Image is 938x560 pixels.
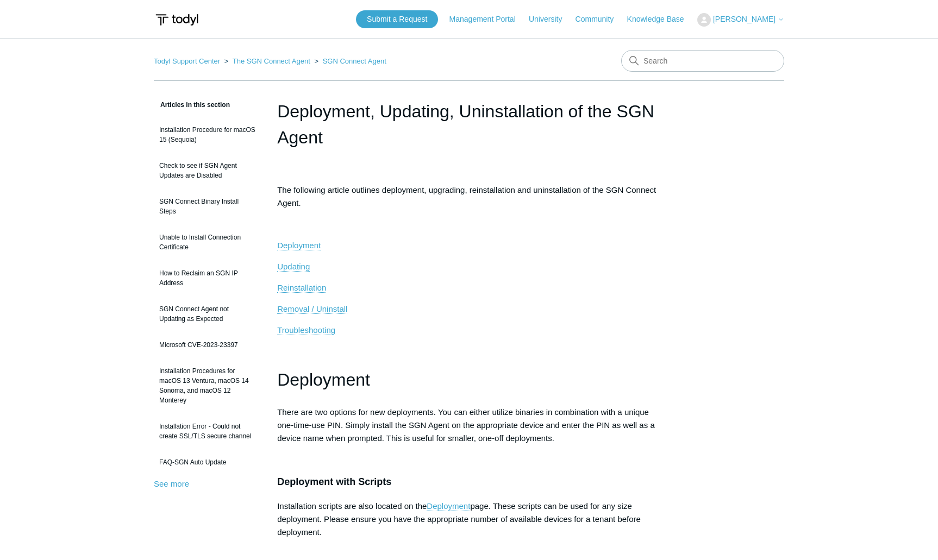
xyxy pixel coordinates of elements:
li: Todyl Support Center [154,57,222,65]
span: Troubleshooting [277,325,335,335]
span: Deployment [277,241,321,250]
a: Todyl Support Center [154,57,220,65]
a: FAQ-SGN Auto Update [154,452,261,473]
a: Community [576,14,625,25]
span: Reinstallation [277,283,326,292]
input: Search [621,50,784,72]
li: The SGN Connect Agent [222,57,312,65]
a: Reinstallation [277,283,326,293]
a: University [529,14,573,25]
span: [PERSON_NAME] [713,15,776,23]
a: Knowledge Base [627,14,695,25]
button: [PERSON_NAME] [697,13,784,27]
a: The SGN Connect Agent [233,57,310,65]
a: Deployment [427,501,470,511]
span: page. These scripts can be used for any size deployment. Please ensure you have the appropriate n... [277,501,641,537]
a: Updating [277,262,310,272]
img: Todyl Support Center Help Center home page [154,10,200,30]
a: Troubleshooting [277,325,335,335]
span: Removal / Uninstall [277,304,347,313]
a: SGN Connect Agent not Updating as Expected [154,299,261,329]
a: Installation Procedures for macOS 13 Ventura, macOS 14 Sonoma, and macOS 12 Monterey [154,361,261,411]
a: Submit a Request [356,10,438,28]
a: Removal / Uninstall [277,304,347,314]
a: Microsoft CVE-2023-23397 [154,335,261,355]
a: Check to see if SGN Agent Updates are Disabled [154,155,261,186]
span: Deployment with Scripts [277,476,391,487]
a: SGN Connect Agent [323,57,386,65]
a: Deployment [277,241,321,250]
a: Management Portal [449,14,527,25]
a: Installation Procedure for macOS 15 (Sequoia) [154,119,261,150]
li: SGN Connect Agent [312,57,386,65]
a: SGN Connect Binary Install Steps [154,191,261,222]
span: There are two options for new deployments. You can either utilize binaries in combination with a ... [277,407,655,443]
a: See more [154,479,189,488]
h1: Deployment, Updating, Uninstallation of the SGN Agent [277,98,661,150]
a: How to Reclaim an SGN IP Address [154,263,261,293]
span: Deployment [277,370,370,389]
span: Installation scripts are also located on the [277,501,427,511]
span: Articles in this section [154,101,230,109]
a: Unable to Install Connection Certificate [154,227,261,257]
span: The following article outlines deployment, upgrading, reinstallation and uninstallation of the SG... [277,185,656,207]
a: Installation Error - Could not create SSL/TLS secure channel [154,416,261,446]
